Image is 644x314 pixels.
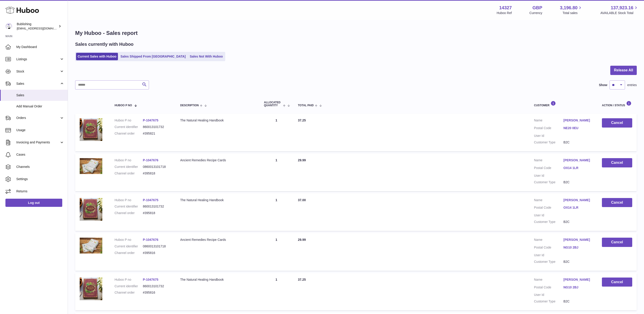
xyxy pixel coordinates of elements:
span: Huboo P no [115,104,132,107]
span: My Dashboard [16,45,64,49]
div: Customer [534,101,593,107]
span: 37.25 [298,278,306,281]
a: NE20 0EU [563,126,593,130]
span: AVAILABLE Stock Total [600,11,639,15]
span: Stock [16,69,60,74]
dt: User Id [534,134,563,138]
button: Cancel [602,198,632,207]
dt: Current identifier [115,125,143,129]
span: 37.00 [298,198,306,202]
a: Sales Shipped From [GEOGRAPHIC_DATA] [119,53,187,60]
a: P-1047675 [143,278,158,281]
div: Ancient Remedies Recipe Cards [180,158,255,162]
strong: GBP [532,5,542,11]
span: Orders [16,116,60,120]
dt: Huboo P no [115,238,143,242]
dt: Current identifier [115,204,143,209]
dd: #395816 [143,290,171,295]
dt: Postal Code [534,285,563,291]
dt: Name [534,118,563,124]
a: OX14 1LR [563,166,593,170]
div: Currency [529,11,542,15]
span: Returns [16,189,64,193]
dd: 860013101732 [143,284,171,288]
span: Invoicing and Payments [16,140,60,145]
dt: Customer Type [534,180,563,184]
a: [PERSON_NAME] [563,158,593,162]
dt: User Id [534,293,563,297]
a: 137,923.16 AVAILABLE Stock Total [600,5,639,15]
dd: #395816 [143,251,171,255]
a: P-1047676 [143,238,158,242]
dt: Postal Code [534,166,563,171]
div: The Natural Healing Handbook [180,278,255,282]
dd: 860013101732 [143,204,171,209]
img: 1749741934.jpg [80,238,102,254]
a: P-1047675 [143,198,158,202]
button: Cancel [602,278,632,287]
dt: Name [534,278,563,283]
div: Bublishing [17,22,57,31]
span: 137,923.16 [611,5,633,11]
span: ALLOCATED Quantity [264,101,282,107]
label: Show [599,83,607,87]
h2: Sales currently with Huboo [75,41,134,47]
strong: 14327 [499,5,512,11]
a: [PERSON_NAME] [563,118,593,123]
td: 1 [259,273,293,311]
div: Action / Status [602,101,632,107]
span: 29.99 [298,238,306,242]
span: Usage [16,128,64,132]
span: Total sales [563,11,583,15]
dd: B2C [563,299,593,304]
dt: Current identifier [115,284,143,288]
dt: Name [534,198,563,203]
dt: Postal Code [534,245,563,251]
dt: Huboo P no [115,278,143,282]
div: Huboo Ref [497,11,512,15]
img: 1749741825.png [80,198,102,221]
dt: Channel order [115,211,143,215]
a: [PERSON_NAME] [563,238,593,242]
dt: Customer Type [534,220,563,224]
dd: #395818 [143,171,171,176]
a: [PERSON_NAME] [563,278,593,282]
a: P-1047676 [143,158,158,162]
div: The Natural Healing Handbook [180,118,255,123]
dt: User Id [534,213,563,217]
span: Settings [16,177,64,181]
a: NG10 2BJ [563,245,593,250]
dd: #395821 [143,131,171,136]
dt: User Id [534,253,563,257]
img: 1749741825.png [80,118,102,141]
td: 1 [259,114,293,151]
dt: Huboo P no [115,198,143,202]
dt: Channel order [115,251,143,255]
a: NG10 2BJ [563,285,593,290]
h1: My Huboo - Sales report [75,29,637,37]
img: 1749741825.png [80,278,102,300]
div: Ancient Remedies Recipe Cards [180,238,255,242]
img: 1749741934.jpg [80,158,102,174]
a: P-1047675 [143,118,158,122]
span: Sales [16,82,60,86]
dt: Channel order [115,290,143,295]
a: OX14 1LR [563,205,593,210]
dt: User Id [534,174,563,178]
span: Channels [16,165,64,169]
dt: Huboo P no [115,158,143,162]
span: [EMAIL_ADDRESS][DOMAIN_NAME] [17,27,67,30]
dd: B2C [563,140,593,145]
span: Listings [16,57,60,61]
dd: #395818 [143,211,171,215]
dt: Customer Type [534,140,563,145]
span: 37.25 [298,118,306,122]
dt: Channel order [115,131,143,136]
dt: Current identifier [115,244,143,249]
dd: 860013101732 [143,125,171,129]
dt: Customer Type [534,260,563,264]
a: [PERSON_NAME] [563,198,593,202]
dd: B2C [563,260,593,264]
dt: Current identifier [115,165,143,169]
span: Description [180,104,199,107]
